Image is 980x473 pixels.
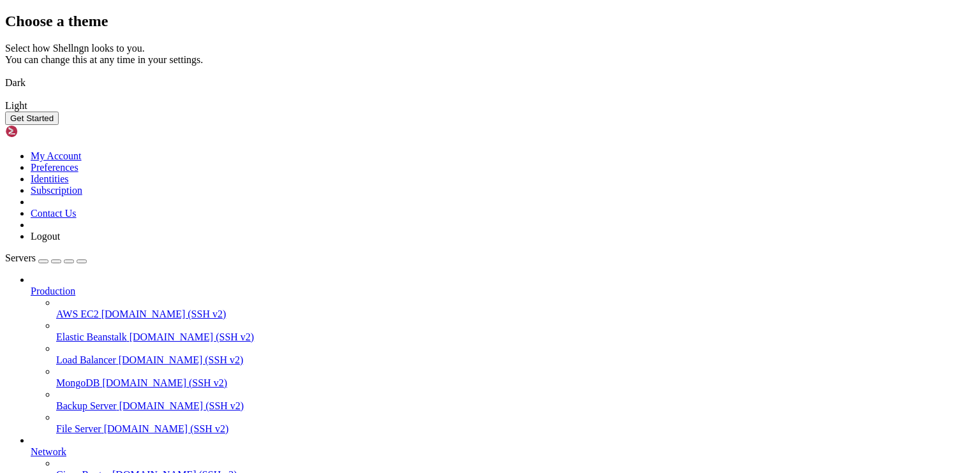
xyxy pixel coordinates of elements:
span: [DOMAIN_NAME] (SSH v2) [130,331,255,342]
a: MongoDB [DOMAIN_NAME] (SSH v2) [56,377,975,389]
li: AWS EC2 [DOMAIN_NAME] (SSH v2) [56,297,975,320]
div: Select how Shellngn looks to you. You can change this at any time in your settings. [5,43,975,66]
div: Light [5,100,975,112]
li: Load Balancer [DOMAIN_NAME] (SSH v2) [56,343,975,366]
li: MongoDB [DOMAIN_NAME] (SSH v2) [56,366,975,389]
a: File Server [DOMAIN_NAME] (SSH v2) [56,423,975,435]
button: Get Started [5,112,59,125]
span: [DOMAIN_NAME] (SSH v2) [104,423,229,434]
span: MongoDB [56,377,100,388]
a: Preferences [31,162,78,173]
a: Logout [31,231,60,242]
a: Production [31,286,975,297]
span: Backup Server [56,400,117,411]
a: Elastic Beanstalk [DOMAIN_NAME] (SSH v2) [56,331,975,343]
span: Production [31,286,75,296]
span: Elastic Beanstalk [56,331,127,342]
a: Identities [31,173,69,184]
span: [DOMAIN_NAME] (SSH v2) [102,377,227,388]
span: Network [31,446,66,457]
div: Dark [5,77,975,89]
a: AWS EC2 [DOMAIN_NAME] (SSH v2) [56,309,975,320]
li: Elastic Beanstalk [DOMAIN_NAME] (SSH v2) [56,320,975,343]
a: Contact Us [31,208,77,219]
li: Backup Server [DOMAIN_NAME] (SSH v2) [56,389,975,412]
span: [DOMAIN_NAME] (SSH v2) [101,309,226,319]
a: Subscription [31,185,82,196]
a: My Account [31,150,82,161]
span: Load Balancer [56,354,116,365]
img: Shellngn [5,125,78,138]
a: Servers [5,252,87,263]
span: File Server [56,423,101,434]
li: File Server [DOMAIN_NAME] (SSH v2) [56,412,975,435]
a: Backup Server [DOMAIN_NAME] (SSH v2) [56,400,975,412]
a: Load Balancer [DOMAIN_NAME] (SSH v2) [56,354,975,366]
span: [DOMAIN_NAME] (SSH v2) [119,400,244,411]
span: AWS EC2 [56,309,99,319]
span: [DOMAIN_NAME] (SSH v2) [119,354,244,365]
h2: Choose a theme [5,13,975,30]
a: Network [31,446,975,458]
span: Servers [5,252,36,263]
li: Production [31,274,975,435]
